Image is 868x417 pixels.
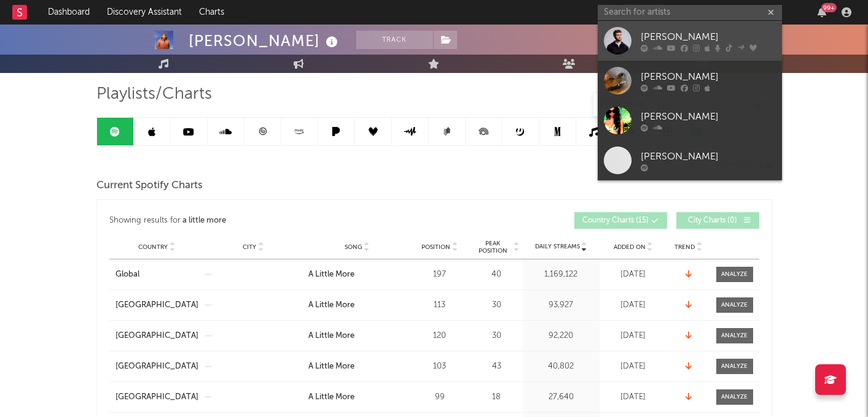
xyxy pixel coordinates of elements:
[115,391,198,404] a: [GEOGRAPHIC_DATA]
[109,212,434,229] div: Showing results for
[603,391,664,404] div: [DATE]
[474,361,520,373] div: 43
[138,243,168,251] span: Country
[641,29,776,44] div: [PERSON_NAME]
[593,92,746,117] input: Search Playlists/Charts
[412,330,467,342] div: 120
[603,299,664,312] div: [DATE]
[412,391,467,404] div: 99
[641,149,776,164] div: [PERSON_NAME]
[598,61,782,101] a: [PERSON_NAME]
[308,299,406,312] a: A Little More
[641,109,776,124] div: [PERSON_NAME]
[603,269,664,281] div: [DATE]
[474,391,520,404] div: 18
[674,243,695,251] span: Trend
[243,243,256,251] span: City
[598,140,782,180] a: [PERSON_NAME]
[818,7,826,17] button: 99+
[474,299,520,312] div: 30
[603,361,664,373] div: [DATE]
[115,330,198,342] a: [GEOGRAPHIC_DATA]
[115,361,198,373] a: [GEOGRAPHIC_DATA]
[308,330,354,342] div: A Little More
[526,361,596,373] div: 40,802
[526,269,596,281] div: 1,169,122
[676,212,759,229] button: City Charts(0)
[115,269,198,281] a: Global
[308,330,406,342] a: A Little More
[308,269,406,281] a: A Little More
[598,21,782,61] a: [PERSON_NAME]
[641,69,776,84] div: [PERSON_NAME]
[598,101,782,140] a: [PERSON_NAME]
[684,217,741,224] span: City Charts ( 0 )
[96,178,203,193] span: Current Spotify Charts
[474,269,520,281] div: 40
[308,361,354,373] div: A Little More
[582,217,649,224] span: Country Charts ( 15 )
[821,3,837,12] div: 99 +
[526,330,596,342] div: 92,220
[474,330,520,342] div: 30
[598,5,782,20] input: Search for artists
[421,243,450,251] span: Position
[115,269,139,281] div: Global
[535,242,580,251] span: Daily Streams
[308,361,406,373] a: A Little More
[308,269,354,281] div: A Little More
[526,299,596,312] div: 93,927
[189,31,341,51] div: [PERSON_NAME]
[356,31,433,49] button: Track
[412,299,467,312] div: 113
[308,391,354,404] div: A Little More
[115,299,198,312] a: [GEOGRAPHIC_DATA]
[574,212,667,229] button: Country Charts(15)
[474,240,512,254] span: Peak Position
[182,213,226,228] div: a little more
[412,361,467,373] div: 103
[603,330,664,342] div: [DATE]
[614,243,646,251] span: Added On
[526,391,596,404] div: 27,640
[308,299,354,312] div: A Little More
[345,243,362,251] span: Song
[308,391,406,404] a: A Little More
[96,87,212,102] span: Playlists/Charts
[412,269,467,281] div: 197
